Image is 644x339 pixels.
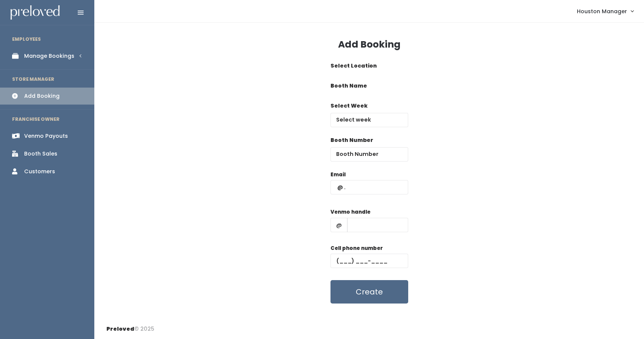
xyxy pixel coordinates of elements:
[24,92,60,100] div: Add Booking
[24,132,68,140] div: Venmo Payouts
[330,254,408,268] input: (___) ___-____
[330,280,408,304] button: Create
[330,208,370,216] label: Venmo handle
[330,82,367,90] label: Booth Name
[569,3,641,19] a: Houston Manager
[330,245,383,252] label: Cell phone number
[330,113,408,127] input: Select week
[106,325,134,333] span: Preloved
[330,62,377,70] label: Select Location
[338,39,401,50] h3: Add Booking
[330,147,408,162] input: Booth Number
[330,180,408,194] input: @ .
[11,5,60,20] img: preloved logo
[330,218,347,232] span: @
[24,150,57,158] div: Booth Sales
[24,168,55,176] div: Customers
[577,7,627,15] span: Houston Manager
[330,102,367,110] label: Select Week
[24,52,74,60] div: Manage Bookings
[330,136,373,144] label: Booth Number
[106,319,154,333] div: © 2025
[330,171,346,179] label: Email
